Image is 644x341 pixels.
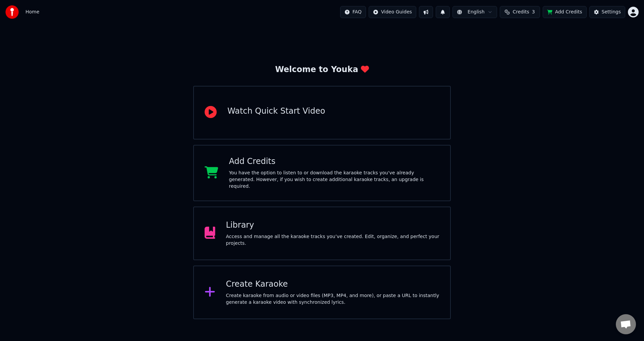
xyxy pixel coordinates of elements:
div: Watch Quick Start Video [227,106,325,117]
div: Create Karaoke [226,279,440,290]
div: Settings [602,9,621,15]
div: Odprt klepet [616,314,636,334]
button: Settings [589,6,625,18]
button: FAQ [340,6,366,18]
span: Home [25,9,39,15]
div: Access and manage all the karaoke tracks you’ve created. Edit, organize, and perfect your projects. [226,233,440,247]
span: Credits [513,9,529,15]
div: Welcome to Youka [275,64,369,75]
div: You have the option to listen to or download the karaoke tracks you've already generated. However... [229,170,440,190]
button: Video Guides [369,6,416,18]
div: Library [226,220,440,231]
button: Credits3 [500,6,540,18]
img: youka [5,5,19,19]
button: Add Credits [543,6,587,18]
div: Add Credits [229,156,440,167]
nav: breadcrumb [25,9,39,15]
span: 3 [532,9,535,15]
div: Create karaoke from audio or video files (MP3, MP4, and more), or paste a URL to instantly genera... [226,292,440,306]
